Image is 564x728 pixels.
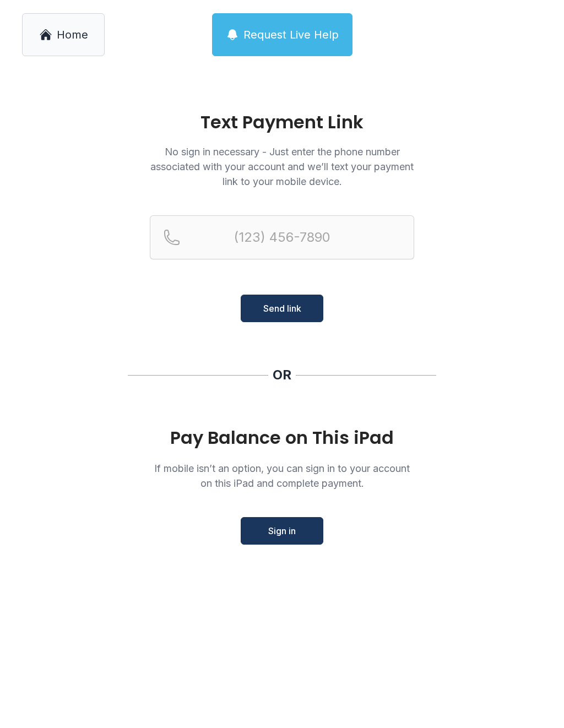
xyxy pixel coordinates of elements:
input: Reservation phone number [150,215,414,259]
span: Sign in [268,524,296,537]
p: No sign in necessary - Just enter the phone number associated with your account and we’ll text yo... [150,144,414,189]
div: Pay Balance on This iPad [150,428,414,448]
span: Request Live Help [243,27,339,42]
span: Home [57,27,88,42]
span: Send link [263,302,301,315]
h1: Text Payment Link [150,113,414,131]
div: OR [273,366,291,384]
p: If mobile isn’t an option, you can sign in to your account on this iPad and complete payment. [150,461,414,491]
